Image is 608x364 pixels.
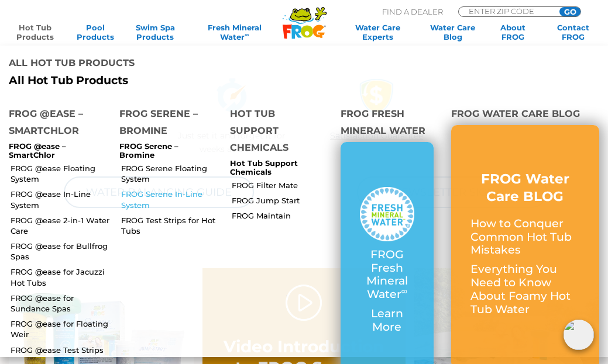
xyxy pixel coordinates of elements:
[470,171,580,206] h3: FROG Water Care BLOG
[121,189,221,210] a: FROG Serene In-Line System
[9,142,102,160] p: FROG @ease – SmartChlor
[11,215,111,236] a: FROG @ease 2-in-1 Water Care
[360,248,414,301] p: FROG Fresh Mineral Water
[121,215,221,236] a: FROG Test Strips for Hot Tubs
[11,266,111,287] a: FROG @ease for Jacuzzi Hot Tubs
[382,6,443,17] p: Find A Dealer
[360,187,414,340] a: FROG Fresh Mineral Water∞ Learn More
[341,105,434,142] h4: FROG Fresh Mineral Water
[9,105,102,142] h4: FROG @ease – SmartChlor
[132,23,179,41] a: Swim SpaProducts
[489,23,536,41] a: AboutFROG
[12,23,59,41] a: Hot TubProducts
[11,345,111,355] a: FROG @ease Test Strips
[119,105,212,142] h4: FROG Serene – Bromine
[11,318,111,339] a: FROG @ease for Floating Weir
[232,180,332,190] a: FROG Filter Mate
[430,23,476,41] a: Water CareBlog
[340,23,416,41] a: Water CareExperts
[9,54,296,74] h4: All Hot Tub Products
[549,23,596,41] a: ContactFROG
[11,189,111,210] a: FROG @ease In-Line System
[470,217,580,257] p: How to Conquer Common Hot Tub Mistakes
[470,263,580,316] p: Everything You Need to Know About Foamy Hot Tub Water
[564,320,594,350] img: openIcon
[232,195,332,206] a: FROG Jump Start
[9,74,296,88] a: All Hot Tub Products
[11,163,111,184] a: FROG @ease Floating System
[11,241,111,262] a: FROG @ease for Bullfrog Spas
[468,7,547,15] input: Zip Code Form
[451,105,599,125] h4: FROG Water Care Blog
[470,171,580,322] a: FROG Water Care BLOG How to Conquer Common Hot Tub Mistakes Everything You Need to Know About Foa...
[401,286,407,296] sup: ∞
[192,23,277,41] a: Fresh MineralWater∞
[11,293,111,314] a: FROG @ease for Sundance Spas
[72,23,119,41] a: PoolProducts
[230,159,323,177] p: Hot Tub Support Chemicals
[559,7,580,16] input: GO
[245,32,249,38] sup: ∞
[232,210,332,221] a: FROG Maintain
[230,105,323,159] h4: Hot Tub Support Chemicals
[121,163,221,184] a: FROG Serene Floating System
[360,307,414,334] p: Learn More
[119,142,212,160] p: FROG Serene – Bromine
